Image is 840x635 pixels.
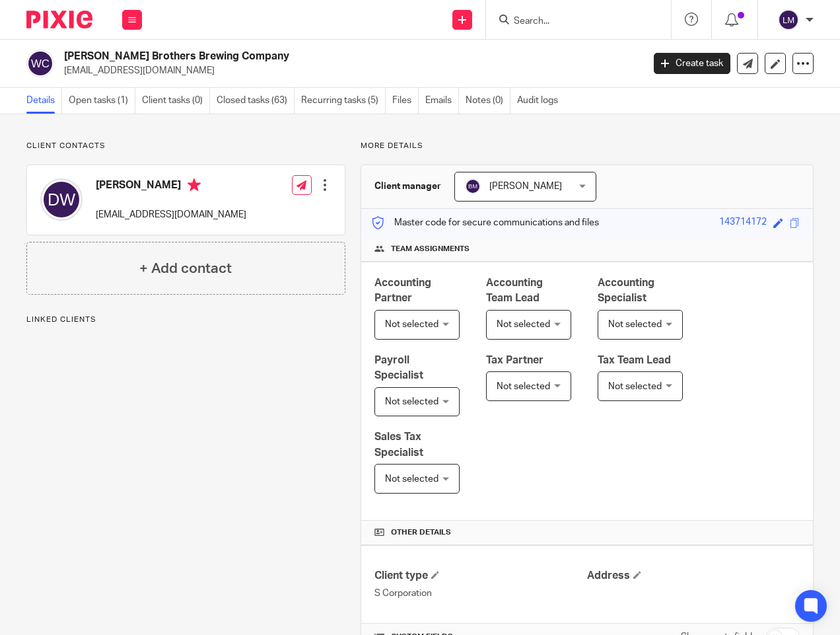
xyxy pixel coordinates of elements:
[425,88,459,114] a: Emails
[26,88,62,114] a: Details
[391,244,470,254] span: Team assignments
[371,216,599,229] p: Master code for secure communications and files
[719,215,767,231] div: 143714172
[26,141,345,151] p: Client contacts
[497,320,550,329] span: Not selected
[217,88,295,114] a: Closed tasks (63)
[40,178,83,221] img: svg%3E
[139,258,232,279] h4: + Add contact
[188,178,201,192] i: Primary
[374,180,441,193] h3: Client manager
[517,88,565,114] a: Audit logs
[608,320,662,329] span: Not selected
[598,355,671,365] span: Tax Team Lead
[598,278,654,303] span: Accounting Specialist
[301,88,386,114] a: Recurring tasks (5)
[374,431,423,457] span: Sales Tax Specialist
[778,9,799,30] img: svg%3E
[385,474,438,484] span: Not selected
[361,141,814,151] p: More details
[486,355,543,365] span: Tax Partner
[385,320,438,329] span: Not selected
[374,355,423,381] span: Payroll Specialist
[512,16,631,28] input: Search
[96,178,246,195] h4: [PERSON_NAME]
[391,527,451,538] span: Other details
[486,278,543,303] span: Accounting Team Lead
[465,178,481,194] img: svg%3E
[69,88,135,114] a: Open tasks (1)
[26,11,92,28] img: Pixie
[466,88,510,114] a: Notes (0)
[497,382,550,391] span: Not selected
[385,397,438,406] span: Not selected
[654,53,730,74] a: Create task
[374,278,431,303] span: Accounting Partner
[96,208,246,221] p: [EMAIL_ADDRESS][DOMAIN_NAME]
[374,587,587,600] p: S Corporation
[608,382,662,391] span: Not selected
[142,88,210,114] a: Client tasks (0)
[489,182,562,191] span: [PERSON_NAME]
[64,50,520,63] h2: [PERSON_NAME] Brothers Brewing Company
[392,88,419,114] a: Files
[64,64,634,77] p: [EMAIL_ADDRESS][DOMAIN_NAME]
[26,315,345,325] p: Linked clients
[26,50,54,77] img: svg%3E
[587,569,800,583] h4: Address
[374,569,587,583] h4: Client type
